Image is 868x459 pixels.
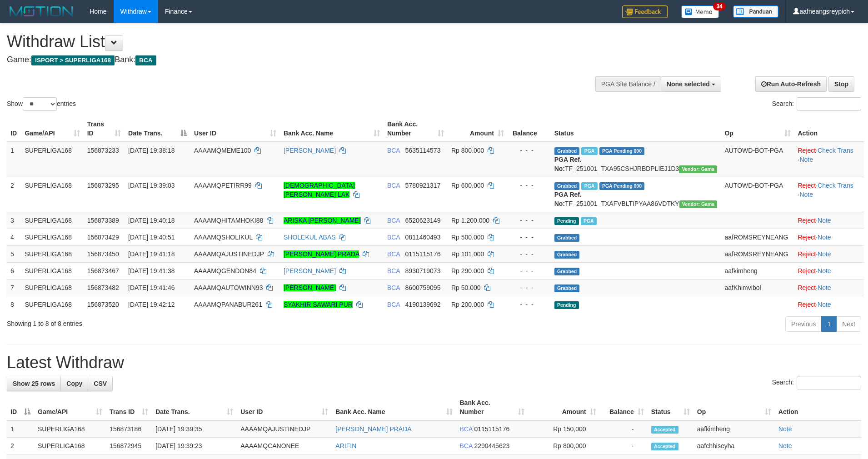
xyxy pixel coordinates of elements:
[554,284,580,292] span: Grabbed
[778,425,792,433] a: Note
[554,268,580,275] span: Grabbed
[66,380,82,387] span: Copy
[511,300,547,309] div: - - -
[693,420,775,438] td: aafkimheng
[387,182,400,189] span: BCA
[335,442,356,449] a: ARIFIN
[125,116,190,142] th: Date Trans.: activate to sort column descending
[721,142,794,177] td: AUTOWD-BOT-PGA
[600,394,648,420] th: Balance: activate to sort column ascending
[511,266,547,275] div: - - -
[581,182,597,190] span: Marked by aafchhiseyha
[554,301,579,309] span: Pending
[460,425,473,433] span: BCA
[152,438,237,454] td: [DATE] 19:39:23
[797,97,861,111] input: Search:
[237,394,332,420] th: User ID: activate to sort column ascending
[733,5,778,18] img: panduan.png
[721,245,794,262] td: aafROMSREYNEANG
[798,284,816,291] a: Reject
[194,147,251,154] span: AAAAMQMEME100
[88,376,113,391] a: CSV
[7,33,569,51] h1: Withdraw List
[21,116,83,142] th: Game/API: activate to sort column ascending
[818,147,853,154] a: Check Trans
[387,234,400,241] span: BCA
[528,438,600,454] td: Rp 800,000
[599,182,645,190] span: PGA Pending
[794,245,864,262] td: ·
[511,249,547,259] div: - - -
[551,142,721,177] td: TF_251001_TXA95CSHJRBDPLIEJ1D3
[554,156,582,172] b: PGA Ref. No:
[87,284,119,291] span: 156873482
[7,438,34,454] td: 2
[794,262,864,279] td: ·
[94,380,107,387] span: CSV
[554,234,580,242] span: Grabbed
[387,301,400,308] span: BCA
[7,279,21,296] td: 7
[87,250,119,258] span: 156873450
[34,394,106,420] th: Game/API: activate to sort column ascending
[152,420,237,438] td: [DATE] 19:39:35
[194,234,253,241] span: AAAAMQSHOLIKUL
[34,420,106,438] td: SUPERLIGA168
[7,245,21,262] td: 5
[508,116,551,142] th: Balance
[21,229,83,245] td: SUPERLIGA168
[451,267,484,274] span: Rp 290.000
[106,420,152,438] td: 156873186
[387,284,400,291] span: BCA
[511,146,547,155] div: - - -
[451,147,484,154] span: Rp 800.000
[237,438,332,454] td: AAAAMQCANONEE
[679,165,717,173] span: Vendor URL: https://trx31.1velocity.biz
[87,182,119,189] span: 156873295
[387,250,400,258] span: BCA
[128,267,175,274] span: [DATE] 19:41:38
[451,250,484,258] span: Rp 101.000
[798,234,816,241] a: Reject
[599,147,645,155] span: PGA Pending
[7,55,569,65] h4: Game: Bank:
[7,296,21,313] td: 8
[818,217,831,224] a: Note
[152,394,237,420] th: Date Trans.: activate to sort column ascending
[797,376,861,389] input: Search:
[194,217,263,224] span: AAAAMQHITAMHOKI88
[7,315,355,328] div: Showing 1 to 8 of 8 entries
[284,284,336,291] a: [PERSON_NAME]
[87,217,119,224] span: 156873389
[721,229,794,245] td: aafROMSREYNEANG
[551,116,721,142] th: Status
[451,182,484,189] span: Rp 600.000
[651,443,678,450] span: Accepted
[794,116,864,142] th: Action
[554,217,579,225] span: Pending
[595,76,661,92] div: PGA Site Balance /
[106,438,152,454] td: 156872945
[13,380,55,387] span: Show 25 rows
[405,301,441,308] span: Copy 4190139692 to clipboard
[448,116,508,142] th: Amount: activate to sort column ascending
[284,301,353,308] a: SYAKHIR SAWARI PUR
[772,376,861,389] label: Search:
[721,279,794,296] td: aafKhimvibol
[405,147,441,154] span: Copy 5635114573 to clipboard
[7,420,34,438] td: 1
[451,301,484,308] span: Rp 200.000
[456,394,528,420] th: Bank Acc. Number: activate to sort column ascending
[551,177,721,212] td: TF_251001_TXAFVBLTIPYAA86VDTKY
[721,177,794,212] td: AUTOWD-BOT-PGA
[7,142,21,177] td: 1
[794,279,864,296] td: ·
[280,116,384,142] th: Bank Acc. Name: activate to sort column ascending
[528,420,600,438] td: Rp 150,000
[681,5,719,18] img: Button%20Memo.svg
[21,262,83,279] td: SUPERLIGA168
[7,116,21,142] th: ID
[798,301,816,308] a: Reject
[474,425,509,433] span: Copy 0115115176 to clipboard
[405,217,441,224] span: Copy 6520623149 to clipboard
